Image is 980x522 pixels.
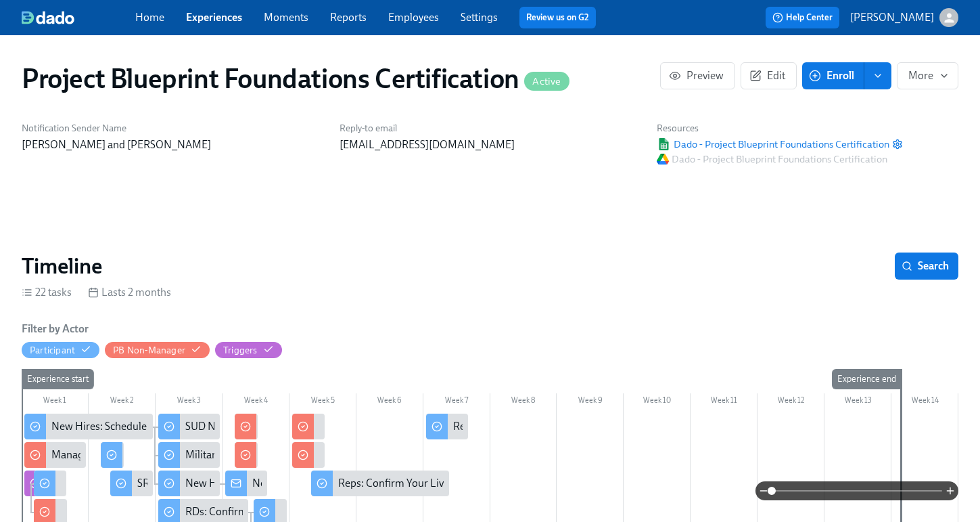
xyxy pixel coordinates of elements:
[850,10,934,25] p: [PERSON_NAME]
[215,342,282,358] button: Triggers
[89,393,156,411] div: Week 2
[624,393,691,411] div: Week 10
[356,393,423,411] div: Week 6
[22,137,323,152] p: [PERSON_NAME] and [PERSON_NAME]
[185,419,452,434] div: SUD New Hires: Complete Your Pre-Work Account Tiering
[158,414,220,439] div: SUD New Hires: Complete Your Pre-Work Account Tiering
[904,259,949,273] span: Search
[340,137,641,152] p: [EMAIL_ADDRESS][DOMAIN_NAME]
[22,62,569,95] h1: Project Blueprint Foundations Certification
[657,122,902,135] h6: Resources
[340,122,641,135] h6: Reply-to email
[864,62,891,89] button: enroll
[524,77,569,87] span: Active
[185,448,467,462] div: Military New Hires: Complete Your Pre-Work Account Tiering
[22,11,135,24] a: dado
[281,504,484,519] div: RDs: Schedule Your Live Certification Retake
[292,414,325,439] div: RDs: Instructions for SUD Rep Live Cert
[22,285,72,300] div: 22 tasks
[691,393,757,411] div: Week 11
[850,8,958,27] button: [PERSON_NAME]
[453,419,714,434] div: Reps: Confirm Your Live Certification Retake Completion
[61,504,231,519] div: RDs: Instructions for Rep Cert Retake
[292,442,325,468] div: RDs: Instructions for Military/VA Rep Live Cert
[311,471,449,496] div: Reps: Confirm Your Live Certification Completion
[88,285,171,300] div: Lasts 2 months
[264,11,308,24] a: Moments
[22,393,89,411] div: Week 1
[22,11,74,24] img: dado
[802,62,864,89] button: Enroll
[22,342,99,358] button: Participant
[891,393,958,411] div: Week 14
[223,393,289,411] div: Week 4
[832,369,902,389] div: Experience end
[657,137,889,151] span: Dado - Project Blueprint Foundations Certification
[657,138,670,150] img: Google Sheet
[657,137,889,151] a: Google SheetDado - Project Blueprint Foundations Certification
[812,69,854,83] span: Enroll
[490,393,557,411] div: Week 8
[757,393,824,411] div: Week 12
[137,476,392,491] div: SRDs: Schedule your Project Blueprint Live Certification
[51,419,330,434] div: New Hires: Schedule your Project Blueprint Live Certification
[22,369,94,389] div: Experience start
[741,62,797,89] button: Edit
[22,322,89,336] h6: Filter by Actor
[185,476,429,491] div: New Hires: Complete Your Pre-Work Account Tiering
[752,69,785,83] span: Edit
[252,476,452,491] div: New Hires: Get Ready for your PB Live Cert!
[338,476,565,491] div: Reps: Confirm Your Live Certification Completion
[110,471,153,496] div: SRDs: Schedule your Project Blueprint Live Certification
[113,344,185,357] div: Hide PB Non-Manager
[156,393,223,411] div: Week 3
[461,11,498,24] a: Settings
[426,414,469,439] div: Reps: Confirm Your Live Certification Retake Completion
[223,344,258,357] div: Hide Triggers
[824,393,891,411] div: Week 13
[672,69,724,83] span: Preview
[51,448,400,462] div: Managers: Instructions for Leading PB Live Certs for [GEOGRAPHIC_DATA]
[289,393,356,411] div: Week 5
[908,69,947,83] span: More
[319,448,530,462] div: RDs: Instructions for Military/VA Rep Live Cert
[22,122,323,135] h6: Notification Sender Name
[22,253,102,280] h2: Timeline
[24,442,86,468] div: Managers: Instructions for Leading PB Live Certs for [GEOGRAPHIC_DATA]
[158,442,220,468] div: Military New Hires: Complete Your Pre-Work Account Tiering
[158,471,220,496] div: New Hires: Complete Your Pre-Work Account Tiering
[772,11,833,24] span: Help Center
[330,11,367,24] a: Reports
[186,11,242,24] a: Experiences
[135,11,164,24] a: Home
[519,7,596,28] button: Review us on G2
[24,414,153,439] div: New Hires: Schedule your Project Blueprint Live Certification
[423,393,490,411] div: Week 7
[557,393,624,411] div: Week 9
[319,419,499,434] div: RDs: Instructions for SUD Rep Live Cert
[660,62,735,89] button: Preview
[185,504,408,519] div: RDs: Confirm Your Live Certification Completion
[895,253,958,280] button: Search
[766,7,839,28] button: Help Center
[897,62,958,89] button: More
[105,342,210,358] button: PB Non-Manager
[30,344,75,357] div: Hide Participant
[225,471,268,496] div: New Hires: Get Ready for your PB Live Cert!
[526,11,589,24] a: Review us on G2
[388,11,439,24] a: Employees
